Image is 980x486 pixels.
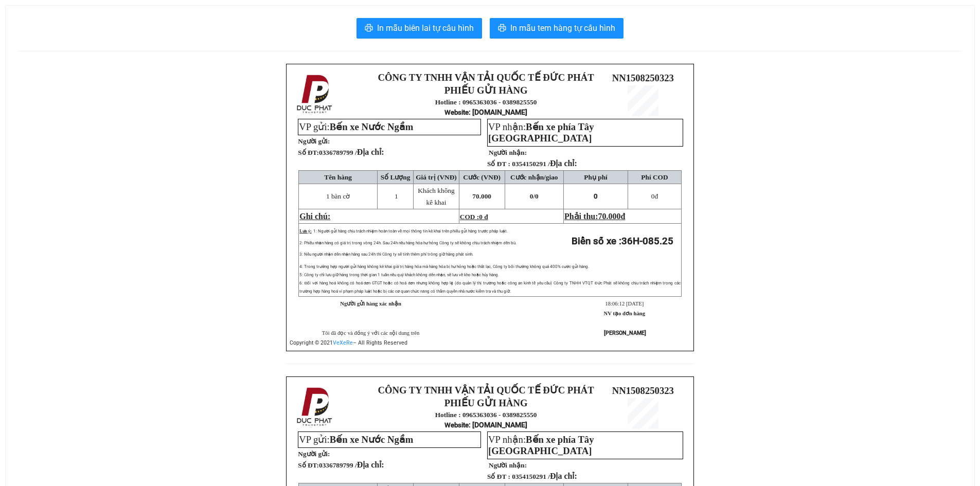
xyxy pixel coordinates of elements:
[550,472,577,480] span: Địa chỉ:
[365,24,373,33] span: printer
[584,173,607,181] span: Phụ phí
[298,450,330,458] strong: Người gửi:
[512,473,577,480] span: 0354150291 /
[357,460,384,469] span: Địa chỉ:
[535,192,539,200] span: 0
[472,192,491,200] span: 70.000
[489,461,527,469] strong: Người nhận:
[489,149,527,156] strong: Người nhận:
[598,212,621,221] span: 70.000
[488,434,594,456] span: Bến xe phía Tây [GEOGRAPHIC_DATA]
[357,148,384,156] span: Địa chỉ:
[381,173,411,181] span: Số Lượng
[416,173,457,181] span: Giá trị (VNĐ)
[298,149,384,156] strong: Số ĐT:
[512,160,577,168] span: 0354150291 /
[444,421,469,429] span: Website
[378,72,594,83] strong: CÔNG TY TNHH VẬN TẢI QUỐC TẾ ĐỨC PHÁT
[290,339,407,346] span: Copyright © 2021 – All Rights Reserved
[319,149,384,156] span: 0336789799 /
[463,173,501,181] span: Cước (VNĐ)
[319,461,384,469] span: 0336789799 /
[324,173,352,181] span: Tên hàng
[326,192,350,200] span: 1 bàn cờ
[5,37,20,80] img: logo
[299,264,589,269] span: 4: Trong trường hợp người gửi hàng không kê khai giá trị hàng hóa mà hàng hóa bị hư hỏng hoặc thấ...
[605,301,644,307] span: 18:06:12 [DATE]
[299,273,498,277] span: 5: Công ty chỉ lưu giữ hàng trong thời gian 1 tuần nếu quý khách không đến nhận, sẽ lưu về kho ho...
[299,281,681,294] span: 6: Đối với hàng hoá không có hoá đơn GTGT hoặc có hoá đơn nhưng không hợp lệ (do quản lý thị trườ...
[294,385,337,428] img: logo
[294,73,337,116] img: logo
[23,8,93,53] strong: CÔNG TY TNHH VẬN TẢI QUỐC TẾ ĐỨC PHÁT
[604,330,646,336] strong: [PERSON_NAME]
[641,173,668,181] span: Phí COD
[298,137,330,145] strong: Người gửi:
[621,212,626,221] span: đ
[488,121,594,143] span: Bến xe phía Tây [GEOGRAPHIC_DATA]
[594,192,598,200] span: 0
[651,192,658,200] span: đ
[530,192,539,200] span: 0/
[550,159,577,168] span: Địa chỉ:
[299,434,413,445] span: VP gửi:
[488,121,594,143] span: VP nhận:
[604,311,645,316] strong: NV tạo đơn hàng
[377,22,474,34] span: In mẫu biên lai tự cấu hình
[487,160,510,168] strong: Số ĐT :
[487,473,510,480] strong: Số ĐT :
[299,241,516,245] span: 2: Phiếu nhận hàng có giá trị trong vòng 24h. Sau 24h nếu hàng hóa hư hỏng Công ty sẽ không chịu ...
[395,192,398,200] span: 1
[418,187,454,206] span: Khách không kê khai
[299,121,413,132] span: VP gửi:
[444,109,469,116] span: Website
[435,411,537,419] strong: Hotline : 0965363036 - 0389825550
[299,212,330,221] span: Ghi chú:
[621,236,673,247] span: 36H-085.25
[651,192,655,200] span: 0
[612,385,674,396] span: NN1508250323
[330,434,414,445] span: Bến xe Nước Ngầm
[322,330,420,336] span: Tôi đã đọc và đồng ý với các nội dung trên
[460,213,488,221] span: COD :
[378,385,594,395] strong: CÔNG TY TNHH VẬN TẢI QUỐC TẾ ĐỨC PHÁT
[498,24,506,33] span: printer
[444,108,527,116] strong: : [DOMAIN_NAME]
[510,173,558,181] span: Cước nhận/giao
[444,398,528,408] strong: PHIẾU GỬI HÀNG
[357,18,482,39] button: printerIn mẫu biên lai tự cấu hình
[333,339,353,346] a: VeXeRe
[444,85,528,96] strong: PHIẾU GỬI HÀNG
[572,236,673,247] strong: Biển số xe :
[340,301,401,307] strong: Người gửi hàng xác nhận
[298,461,384,469] strong: Số ĐT:
[479,213,488,221] span: 0 đ
[490,18,623,39] button: printerIn mẫu tem hàng tự cấu hình
[510,22,615,34] span: In mẫu tem hàng tự cấu hình
[612,73,674,83] span: NN1508250323
[444,421,527,429] strong: : [DOMAIN_NAME]
[488,434,594,456] span: VP nhận:
[299,229,311,233] span: Lưu ý:
[330,121,414,132] span: Bến xe Nước Ngầm
[96,73,157,84] span: NN1508250323
[299,252,473,257] span: 3: Nếu người nhận đến nhận hàng sau 24h thì Công ty sẽ tính thêm phí trông giữ hàng phát sinh.
[32,55,84,77] strong: PHIẾU GỬI HÀNG
[564,212,625,221] span: Phải thu:
[313,229,508,233] span: 1: Người gửi hàng chịu trách nhiệm hoàn toàn về mọi thông tin kê khai trên phiếu gửi hàng trước p...
[435,98,537,106] strong: Hotline : 0965363036 - 0389825550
